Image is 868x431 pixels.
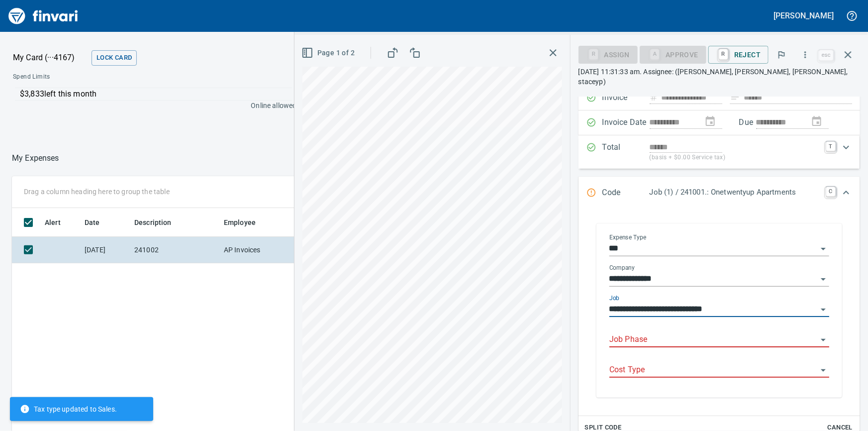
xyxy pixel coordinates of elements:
[774,10,834,21] h5: [PERSON_NAME]
[650,153,820,163] p: (basis + $0.00 Service tax)
[96,52,132,64] span: Lock Card
[220,237,294,263] td: AP Invoices
[609,234,646,240] label: Expense Type
[579,50,638,58] div: Assign
[716,46,761,63] span: Reject
[12,152,59,164] p: My Expenses
[6,4,81,28] img: Finvari
[816,43,860,67] span: Close invoice
[816,303,830,317] button: Open
[224,216,269,228] span: Employee
[303,47,355,59] span: Page 1 of 2
[85,216,100,228] span: Date
[20,88,292,100] p: $3,833 left this month
[45,216,61,228] span: Alert
[640,50,706,58] div: Job Phase required
[299,44,359,62] button: Page 1 of 2
[20,404,117,414] span: Tax type updated to Sales.
[224,216,256,228] span: Employee
[772,8,836,23] button: [PERSON_NAME]
[579,135,860,169] div: Expand
[13,52,88,64] p: My Card (···4167)
[708,46,769,64] button: RReject
[719,49,728,60] a: R
[134,216,185,228] span: Description
[816,272,830,286] button: Open
[771,44,792,66] button: Flag
[81,237,130,263] td: [DATE]
[134,216,172,228] span: Description
[650,187,820,198] p: Job (1) / 241001.: Onetwentyup Apartments
[816,333,830,347] button: Open
[579,67,860,87] p: [DATE] 11:31:33 am. Assignee: ([PERSON_NAME], [PERSON_NAME], [PERSON_NAME], staceyp)
[5,101,297,110] p: Online allowed
[602,187,650,200] p: Code
[12,152,59,164] nav: breadcrumb
[826,187,836,197] a: C
[816,242,830,256] button: Open
[579,177,860,210] div: Expand
[85,216,113,228] span: Date
[816,363,830,377] button: Open
[602,141,650,163] p: Total
[13,72,173,82] span: Spend Limits
[130,237,220,263] td: 241002
[826,141,836,151] a: T
[794,44,816,66] button: More
[24,187,170,197] p: Drag a column heading here to group the table
[45,216,74,228] span: Alert
[819,50,834,61] a: esc
[609,295,620,301] label: Job
[609,265,635,271] label: Company
[92,50,137,66] button: Lock Card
